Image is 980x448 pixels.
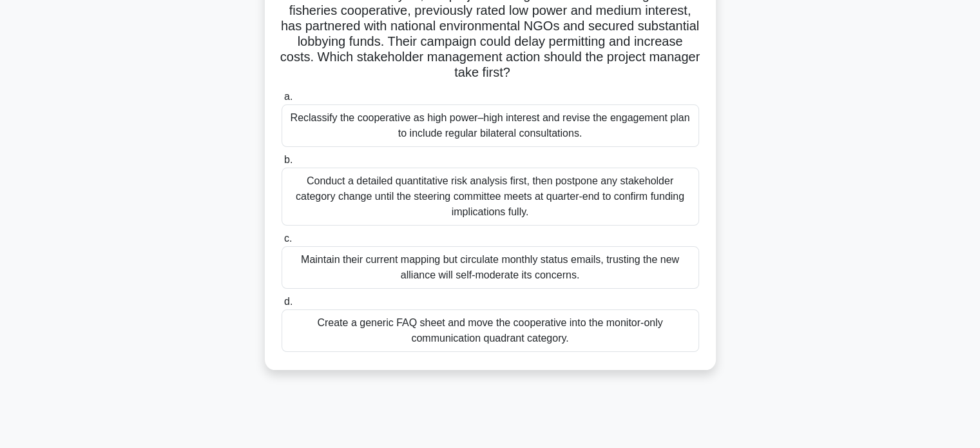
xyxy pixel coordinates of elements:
span: b. [284,154,293,165]
div: Maintain their current mapping but circulate monthly status emails, trusting the new alliance wil... [282,246,699,289]
div: Create a generic FAQ sheet and move the cooperative into the monitor-only communication quadrant ... [282,309,699,352]
span: d. [284,296,293,307]
span: a. [284,91,293,102]
span: c. [284,233,292,244]
div: Reclassify the cooperative as high power–high interest and revise the engagement plan to include ... [282,104,699,147]
div: Conduct a detailed quantitative risk analysis first, then postpone any stakeholder category chang... [282,168,699,226]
